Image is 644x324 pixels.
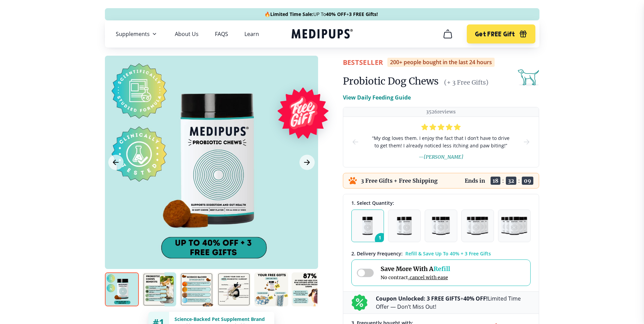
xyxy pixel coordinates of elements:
div: Science-Backed Pet Supplement Brand [174,316,269,322]
img: Pack of 4 - Natural Dog Supplements [467,217,488,235]
b: Coupon Unlocked: 3 FREE GIFTS [376,295,460,302]
button: Previous Image [108,155,124,170]
span: Supplements [116,31,150,37]
button: 1 [351,210,384,242]
span: Refill [434,265,450,273]
button: Next Image [299,155,315,170]
button: Get FREE Gift [467,24,535,43]
button: prev-slide [351,117,360,167]
div: 200+ people bought in the last 24 hours [387,58,495,67]
span: (+ 3 Free Gifts) [444,78,489,86]
span: 32 [506,177,516,185]
span: 1 [375,233,388,246]
span: “ My dog loves them. I enjoy the fact that I don’t have to drive to get them! I already noticed l... [370,134,512,149]
span: 2 . Delivery Frequency: [351,250,403,257]
p: + Limited Time Offer — Don’t Miss Out! [376,294,531,311]
button: Supplements [116,30,159,38]
img: Probiotic Dog Chews | Natural Dog Supplements [142,272,176,306]
p: 3 Free Gifts + Free Shipping [361,177,438,184]
img: Probiotic Dog Chews | Natural Dog Supplements [217,272,251,306]
a: Learn [244,31,259,37]
button: next-slide [522,117,531,167]
span: BestSeller [343,58,383,67]
a: Medipups [292,28,353,41]
p: 3526 reviews [426,109,456,115]
a: About Us [175,31,199,37]
span: 18 [491,177,500,185]
img: Pack of 1 - Natural Dog Supplements [362,217,373,235]
p: View Daily Feeding Guide [343,93,411,102]
span: — [PERSON_NAME] [419,154,463,160]
img: Probiotic Dog Chews | Natural Dog Supplements [180,272,214,306]
span: No contract, [381,274,450,281]
img: Pack of 3 - Natural Dog Supplements [432,217,450,235]
span: : [518,177,520,184]
img: Pack of 5 - Natural Dog Supplements [501,217,527,235]
p: Ends in [465,177,485,184]
span: 🔥 UP To + [264,11,378,18]
h1: Probiotic Dog Chews [343,75,439,87]
span: Get FREE Gift [475,30,515,38]
img: Probiotic Dog Chews | Natural Dog Supplements [254,272,288,306]
span: : [502,177,504,184]
span: Refill & Save Up To 40% + 3 Free Gifts [405,250,491,257]
img: Pack of 2 - Natural Dog Supplements [397,217,412,235]
b: 40% OFF! [463,295,488,302]
img: Probiotic Dog Chews | Natural Dog Supplements [105,272,139,306]
button: cart [440,26,456,42]
img: Probiotic Dog Chews | Natural Dog Supplements [292,272,326,306]
span: cancel with ease [410,274,448,281]
span: Save More With A [381,265,450,273]
span: 09 [522,177,533,185]
a: FAQS [215,31,228,37]
div: 1. Select Quantity: [351,200,531,206]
